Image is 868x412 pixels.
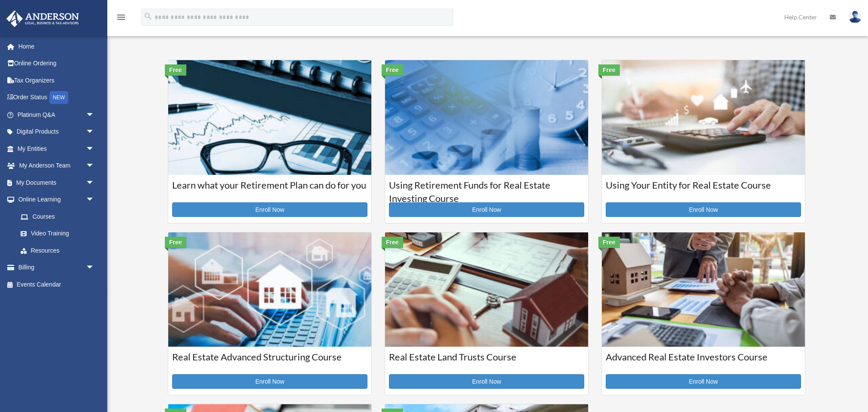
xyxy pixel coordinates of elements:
[165,237,186,248] div: Free
[49,91,68,104] div: NEW
[6,72,107,89] a: Tax Organizers
[6,140,107,157] a: My Entitiesarrow_drop_down
[86,123,103,141] span: arrow_drop_down
[389,179,584,200] h3: Using Retirement Funds for Real Estate Investing Course
[172,179,367,200] h3: Learn what your Retirement Plan can do for you
[606,179,801,200] h3: Using Your Entity for Real Estate Course
[165,64,186,76] div: Free
[86,191,103,209] span: arrow_drop_down
[382,64,403,76] div: Free
[6,55,107,72] a: Online Ordering
[598,64,620,76] div: Free
[382,237,403,248] div: Free
[12,225,107,242] a: Video Training
[143,12,153,21] i: search
[6,89,107,107] a: Order StatusNEW
[389,202,584,217] a: Enroll Now
[12,208,103,225] a: Courses
[86,140,103,158] span: arrow_drop_down
[86,106,103,124] span: arrow_drop_down
[116,12,126,22] i: menu
[4,10,82,27] img: Anderson Advisors Platinum Portal
[86,157,103,175] span: arrow_drop_down
[6,276,107,293] a: Events Calendar
[6,259,107,276] a: Billingarrow_drop_down
[6,123,107,140] a: Digital Productsarrow_drop_down
[116,15,126,22] a: menu
[606,202,801,217] a: Enroll Now
[389,351,584,372] h3: Real Estate Land Trusts Course
[172,202,367,217] a: Enroll Now
[172,374,367,389] a: Enroll Now
[172,351,367,372] h3: Real Estate Advanced Structuring Course
[6,106,107,123] a: Platinum Q&Aarrow_drop_down
[6,157,107,174] a: My Anderson Teamarrow_drop_down
[86,259,103,277] span: arrow_drop_down
[606,374,801,389] a: Enroll Now
[6,174,107,191] a: My Documentsarrow_drop_down
[606,351,801,372] h3: Advanced Real Estate Investors Course
[598,237,620,248] div: Free
[86,174,103,192] span: arrow_drop_down
[6,191,107,208] a: Online Learningarrow_drop_down
[389,374,584,389] a: Enroll Now
[6,38,107,55] a: Home
[849,11,862,23] img: User Pic
[12,242,107,259] a: Resources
